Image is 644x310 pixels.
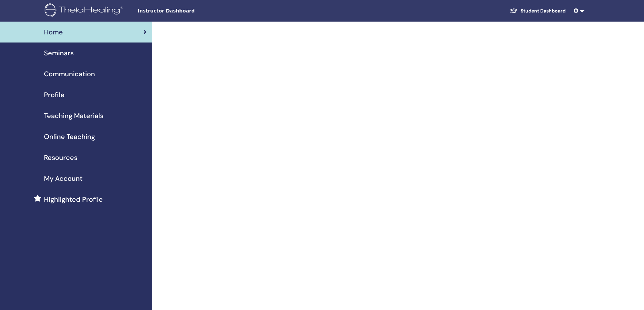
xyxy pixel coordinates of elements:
[504,5,571,17] a: Student Dashboard
[44,173,82,184] span: My Account
[45,3,125,19] img: logo.png
[44,194,103,204] span: Highlighted Profile
[44,27,63,37] span: Home
[44,90,65,100] span: Profile
[44,152,77,163] span: Resources
[44,111,103,121] span: Teaching Materials
[138,7,239,15] span: Instructor Dashboard
[44,69,95,79] span: Communication
[44,132,95,142] span: Online Teaching
[44,48,74,58] span: Seminars
[510,8,518,13] img: graduation-cap-white.svg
